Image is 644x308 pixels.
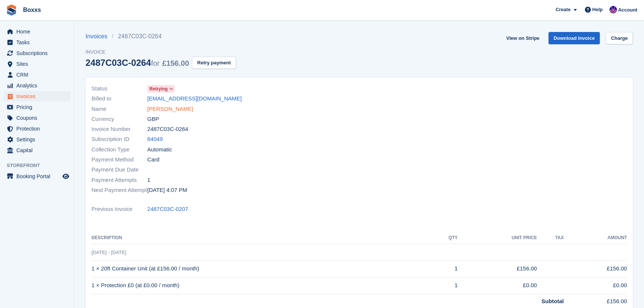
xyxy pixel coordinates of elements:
span: 1 [147,176,150,185]
th: Unit Price [458,232,537,244]
th: Amount [564,232,627,244]
a: menu [4,80,70,91]
span: Coupons [16,113,61,123]
td: 1 [429,277,457,294]
button: Retry payment [192,57,236,69]
span: Currency [91,115,147,123]
a: menu [4,91,70,102]
td: £156.00 [564,260,627,277]
span: Name [91,105,147,113]
img: Jamie Malcolm [609,6,617,13]
td: 1 × 20ft Container Unit (at £156.00 / month) [91,260,429,277]
a: menu [4,113,70,123]
span: Protection [16,123,61,134]
a: 2487C03C-0207 [147,205,188,214]
span: Payment Method [91,155,147,164]
span: Status [91,84,147,93]
td: £156.00 [564,294,627,305]
a: menu [4,171,70,182]
a: Boxxs [20,4,44,16]
span: Retrying [149,86,168,92]
td: £0.00 [458,277,537,294]
span: Invoice [86,48,236,56]
a: menu [4,37,70,48]
a: menu [4,123,70,134]
a: Preview store [61,172,70,181]
td: 1 × Protection £0 (at £0.00 / month) [91,277,429,294]
a: [EMAIL_ADDRESS][DOMAIN_NAME] [147,94,242,103]
span: Booking Portal [16,171,61,182]
span: Tasks [16,37,61,48]
td: 1 [429,260,457,277]
th: QTY [429,232,457,244]
a: [PERSON_NAME] [147,105,193,113]
span: Collection Type [91,145,147,154]
a: menu [4,48,70,58]
span: Settings [16,134,61,145]
td: £156.00 [458,260,537,277]
a: Charge [606,32,633,44]
a: 84049 [147,135,163,144]
span: [DATE] - [DATE] [91,250,126,255]
span: Pricing [16,102,61,112]
span: Invoices [16,91,61,102]
span: Billed to [91,94,147,103]
span: Previous Invoice [91,205,147,214]
span: Account [618,6,637,14]
nav: breadcrumbs [86,32,236,41]
span: for [151,59,160,67]
th: Tax [537,232,564,244]
strong: Subtotal [541,298,564,304]
a: menu [4,134,70,145]
span: CRM [16,70,61,80]
time: 2025-09-04 15:07:56 UTC [147,186,187,195]
span: Invoice Number [91,125,147,134]
span: Card [147,155,160,164]
span: Analytics [16,80,61,91]
span: Storefront [7,162,74,169]
span: Subscription ID [91,135,147,144]
a: menu [4,102,70,112]
span: Subscriptions [16,48,61,58]
span: Home [16,26,61,37]
span: Next Payment Attempt [91,186,147,195]
a: Invoices [86,32,112,41]
td: £0.00 [564,277,627,294]
span: Payment Due Date [91,166,147,174]
span: 2487C03C-0264 [147,125,188,134]
span: Help [592,6,603,13]
a: menu [4,26,70,37]
span: GBP [147,115,159,123]
span: Sites [16,59,61,69]
a: Retrying [147,84,175,93]
img: stora-icon-8386f47178a22dfd0bd8f6a31ec36ba5ce8667c1dd55bd0f319d3a0aa187defe.svg [6,4,17,16]
a: View on Stripe [503,32,542,44]
a: menu [4,59,70,69]
a: menu [4,145,70,155]
span: Payment Attempts [91,176,147,185]
span: Capital [16,145,61,155]
span: Create [556,6,570,13]
div: 2487C03C-0264 [86,58,189,68]
span: Automatic [147,145,172,154]
a: menu [4,70,70,80]
a: Download Invoice [548,32,600,44]
span: £156.00 [162,59,189,67]
th: Description [91,232,429,244]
